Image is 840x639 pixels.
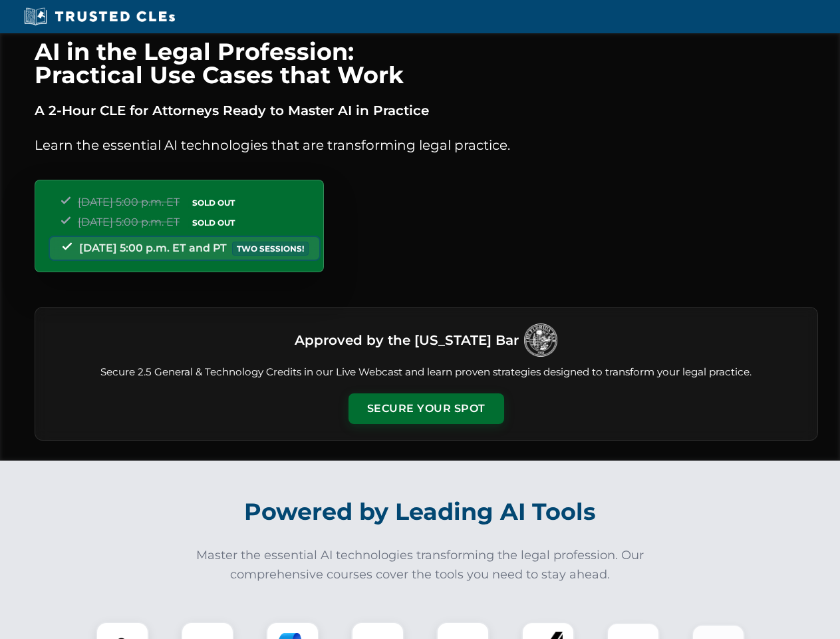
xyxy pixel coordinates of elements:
p: Secure 2.5 General & Technology Credits in our Live Webcast and learn proven strategies designed ... [51,365,801,380]
span: SOLD OUT [188,196,239,210]
p: A 2-Hour CLE for Attorneys Ready to Master AI in Practice [35,100,818,121]
img: Logo [524,323,557,357]
span: [DATE] 5:00 p.m. ET [78,196,180,208]
span: SOLD OUT [188,216,239,230]
button: Secure Your Spot [349,393,504,424]
p: Master the essential AI technologies transforming the legal profession. Our comprehensive courses... [188,546,653,584]
h3: Approved by the [US_STATE] Bar [295,328,519,352]
p: Learn the essential AI technologies that are transforming legal practice. [35,134,818,156]
h2: Powered by Leading AI Tools [52,489,789,535]
img: Trusted CLEs [20,7,179,27]
span: [DATE] 5:00 p.m. ET [78,216,180,228]
h1: AI in the Legal Profession: Practical Use Cases that Work [35,40,818,87]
